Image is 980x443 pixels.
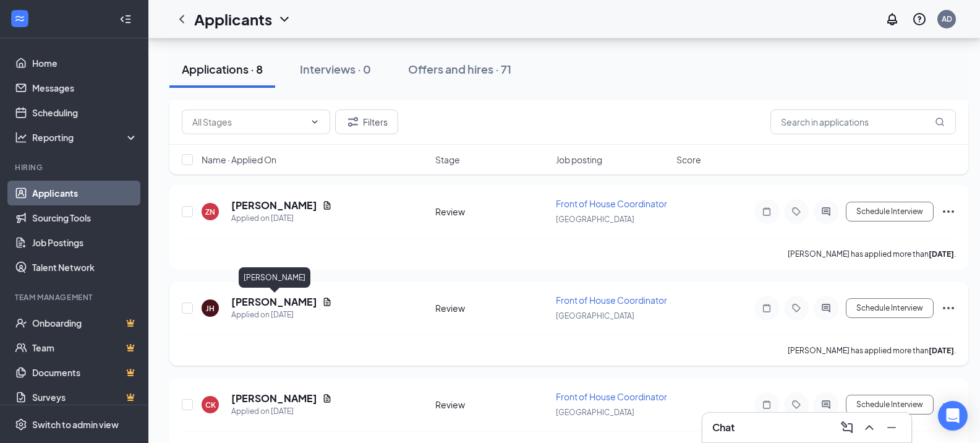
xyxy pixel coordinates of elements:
svg: Note [759,400,774,410]
h5: [PERSON_NAME] [231,295,317,309]
svg: Ellipses [941,204,956,219]
svg: ChevronDown [277,12,292,27]
svg: ActiveChat [819,303,833,313]
svg: ComposeMessage [840,420,854,435]
svg: Tag [789,400,804,410]
a: Home [32,51,138,75]
button: Minimize [882,418,901,437]
button: Schedule Interview [846,202,934,222]
div: Team Management [15,292,135,303]
p: [PERSON_NAME] has applied more than . [788,249,956,259]
button: Schedule Interview [846,395,934,415]
svg: Ellipses [941,301,956,316]
svg: Collapse [119,13,132,25]
a: Scheduling [32,100,138,125]
div: Review [435,205,548,218]
p: [PERSON_NAME] has applied more than . [788,345,956,356]
svg: Document [322,297,332,307]
a: SurveysCrown [32,385,138,410]
div: Review [435,302,548,314]
span: Stage [435,153,460,166]
button: Filter Filters [335,110,398,134]
svg: ChevronUp [862,420,877,435]
b: [DATE] [929,249,954,259]
div: Applied on [DATE] [231,405,332,418]
span: [GEOGRAPHIC_DATA] [556,215,634,224]
svg: QuestionInfo [912,12,927,27]
button: ChevronUp [859,418,879,437]
a: DocumentsCrown [32,360,138,385]
svg: Document [322,200,332,210]
a: Talent Network [32,255,138,280]
span: Name · Applied On [202,153,276,166]
svg: Note [759,207,774,217]
div: AD [942,14,952,24]
a: Sourcing Tools [32,205,138,230]
svg: WorkstreamLogo [14,12,26,25]
div: Switch to admin view [32,418,119,431]
div: Reporting [32,131,138,144]
a: Applicants [32,181,138,205]
span: Front of House Coordinator [556,295,667,306]
a: TeamCrown [32,335,138,360]
h3: Chat [712,421,735,434]
b: [DATE] [929,346,954,355]
svg: Ellipses [941,397,956,412]
div: Open Intercom Messenger [938,401,968,431]
button: Schedule Interview [846,298,934,318]
svg: MagnifyingGlass [935,117,945,127]
svg: Document [322,394,332,403]
div: [PERSON_NAME] [239,267,310,288]
a: OnboardingCrown [32,311,138,335]
svg: Minimize [884,420,899,435]
div: JH [206,303,215,314]
div: Offers and hires · 71 [408,61,511,77]
span: Front of House Coordinator [556,391,667,402]
div: Applications · 8 [182,61,263,77]
div: Hiring [15,162,135,173]
svg: Note [759,303,774,313]
svg: ActiveChat [819,400,833,410]
svg: ChevronDown [310,117,320,127]
svg: Settings [15,418,27,431]
span: Job posting [556,153,602,166]
svg: Filter [346,114,360,129]
a: Messages [32,75,138,100]
h5: [PERSON_NAME] [231,199,317,212]
button: ComposeMessage [837,418,857,437]
div: Review [435,398,548,411]
svg: Tag [789,303,804,313]
a: Job Postings [32,230,138,255]
svg: ChevronLeft [174,12,189,27]
div: Applied on [DATE] [231,212,332,225]
h5: [PERSON_NAME] [231,392,317,405]
span: [GEOGRAPHIC_DATA] [556,408,634,417]
svg: Analysis [15,131,27,144]
div: Applied on [DATE] [231,309,332,321]
svg: Notifications [885,12,900,27]
div: CK [205,400,216,410]
input: All Stages [192,115,305,129]
input: Search in applications [770,110,956,134]
svg: Tag [789,207,804,217]
span: Front of House Coordinator [556,198,667,209]
span: [GEOGRAPHIC_DATA] [556,311,634,320]
h1: Applicants [194,9,272,30]
div: ZN [205,207,215,217]
span: Score [676,153,701,166]
div: Interviews · 0 [300,61,371,77]
svg: ActiveChat [819,207,833,217]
